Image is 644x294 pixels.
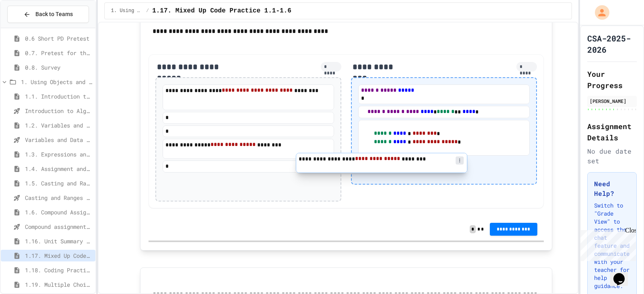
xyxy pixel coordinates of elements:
[35,10,73,19] span: Back to Teams
[594,201,630,290] p: Switch to "Grade View" to access the chat feature and communicate with your teacher for help and ...
[7,6,89,23] button: Back to Teams
[25,251,92,260] span: 1.17. Mixed Up Code Practice 1.1-1.6
[25,121,92,130] span: 1.2. Variables and Data Types
[111,8,143,14] span: 1. Using Objects and Methods
[25,237,92,245] span: 1.16. Unit Summary 1a (1.1-1.6)
[587,33,637,55] h1: CSA-2025-2026
[152,6,291,16] span: 1.17. Mixed Up Code Practice 1.1-1.6
[25,193,92,202] span: Casting and Ranges of variables - Quiz
[587,68,637,91] h2: Your Progress
[590,97,634,105] div: [PERSON_NAME]
[25,92,92,101] span: 1.1. Introduction to Algorithms, Programming, and Compilers
[610,262,636,286] iframe: chat widget
[587,121,637,143] h2: Assignment Details
[21,78,92,86] span: 1. Using Objects and Methods
[3,3,56,51] div: Chat with us now!Close
[25,136,92,144] span: Variables and Data Types - Quiz
[25,63,92,72] span: 0.8. Survey
[25,280,92,289] span: 1.19. Multiple Choice Exercises for Unit 1a (1.1-1.6)
[594,179,630,198] h3: Need Help?
[25,208,92,216] span: 1.6. Compound Assignment Operators
[25,150,92,158] span: 1.3. Expressions and Output [New]
[146,8,149,14] span: /
[25,107,92,115] span: Introduction to Algorithms, Programming, and Compilers
[25,222,92,231] span: Compound assignment operators - Quiz
[25,49,92,57] span: 0.7. Pretest for the AP CSA Exam
[25,164,92,173] span: 1.4. Assignment and Input
[25,179,92,187] span: 1.5. Casting and Ranges of Values
[587,146,637,166] div: No due date set
[25,34,92,43] span: 0.6 Short PD Pretest
[577,227,636,261] iframe: chat widget
[25,266,92,274] span: 1.18. Coding Practice 1a (1.1-1.6)
[586,3,611,22] div: My Account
